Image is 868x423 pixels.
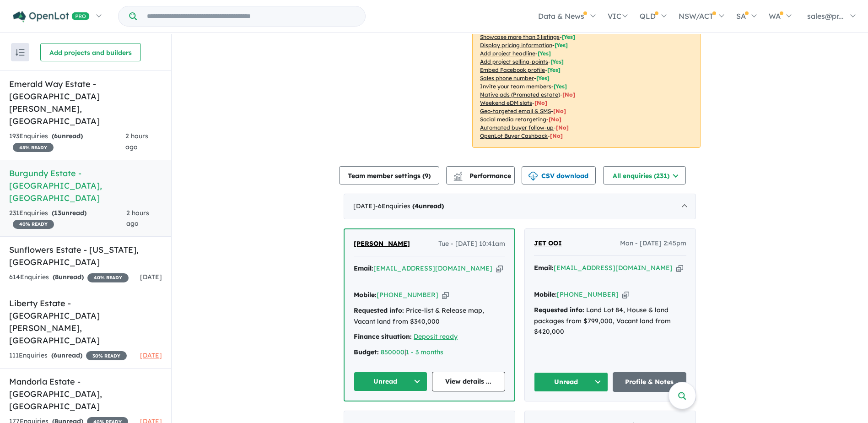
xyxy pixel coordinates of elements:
[40,43,141,61] button: Add projects and builders
[480,108,551,114] u: Geo-targeted email & SMS
[534,306,584,314] strong: Requested info:
[676,263,683,273] button: Copy
[52,209,86,217] strong: ( unread)
[9,244,162,268] h5: Sunflowers Estate - [US_STATE] , [GEOGRAPHIC_DATA]
[339,166,439,184] button: Team member settings (9)
[480,132,548,139] u: OpenLot Buyer Cashback
[140,351,162,359] span: [DATE]
[354,347,505,358] div: |
[480,50,535,57] u: Add project headline
[425,172,428,180] span: 9
[454,172,462,177] img: line-chart.svg
[556,124,569,131] span: [No]
[381,348,404,356] a: 850000
[9,131,125,153] div: 193 Enquir ies
[534,99,547,106] span: [No]
[620,238,686,249] span: Mon - [DATE] 2:45pm
[125,132,148,151] span: 2 hours ago
[807,11,844,21] span: sales@pr...
[9,78,162,127] h5: Emerald Way Estate - [GEOGRAPHIC_DATA][PERSON_NAME] , [GEOGRAPHIC_DATA]
[16,49,25,56] img: sort.svg
[54,209,61,217] span: 13
[9,272,129,283] div: 614 Enquir ies
[555,42,568,49] span: [ Yes ]
[534,238,562,249] a: JET OOI
[480,83,551,90] u: Invite your team members
[603,166,686,184] button: All enquiries (231)
[354,291,377,299] strong: Mobile:
[415,202,419,210] span: 4
[406,348,443,356] a: 1 - 3 months
[354,332,412,341] strong: Finance situation:
[480,42,552,49] u: Display pricing information
[549,116,561,123] span: [No]
[538,50,551,57] span: [ Yes ]
[472,0,701,148] p: Your project is only comparing to other top-performing projects in your area: - - - - - - - - - -...
[354,264,373,272] strong: Email:
[480,124,554,131] u: Automated buyer follow-up
[480,116,546,123] u: Social media retargeting
[377,291,438,299] a: [PHONE_NUMBER]
[13,11,90,22] img: Openlot PRO Logo White
[534,264,554,272] strong: Email:
[9,167,162,204] h5: Burgundy Estate - [GEOGRAPHIC_DATA] , [GEOGRAPHIC_DATA]
[55,273,59,281] span: 8
[480,91,560,98] u: Native ads (Promoted estate)
[550,58,564,65] span: [ Yes ]
[432,372,506,391] a: View details ...
[53,273,84,281] strong: ( unread)
[139,6,363,26] input: Try estate name, suburb, builder or developer
[480,75,534,81] u: Sales phone number
[13,220,54,229] span: 40 % READY
[354,305,505,327] div: Price-list & Release map, Vacant land from $340,000
[373,264,492,272] a: [EMAIL_ADDRESS][DOMAIN_NAME]
[496,264,503,273] button: Copy
[87,273,129,282] span: 40 % READY
[86,351,127,360] span: 30 % READY
[54,351,57,359] span: 6
[9,208,126,230] div: 231 Enquir ies
[414,332,458,341] a: Deposit ready
[562,33,575,40] span: [ Yes ]
[354,348,379,356] strong: Budget:
[9,375,162,412] h5: Mandorla Estate - [GEOGRAPHIC_DATA] , [GEOGRAPHIC_DATA]
[140,273,162,281] span: [DATE]
[557,290,619,298] a: [PHONE_NUMBER]
[528,172,538,181] img: download icon
[480,58,548,65] u: Add project selling-points
[9,350,127,361] div: 111 Enquir ies
[442,290,449,300] button: Copy
[534,239,562,247] span: JET OOI
[480,66,545,73] u: Embed Facebook profile
[354,239,410,249] a: [PERSON_NAME]
[126,209,149,228] span: 2 hours ago
[54,132,58,140] span: 6
[354,306,404,315] strong: Requested info:
[344,194,696,219] div: [DATE]
[550,132,563,139] span: [No]
[553,108,566,114] span: [No]
[354,372,427,391] button: Unread
[534,372,608,392] button: Unread
[547,66,561,73] span: [ Yes ]
[52,132,83,140] strong: ( unread)
[534,305,686,337] div: Land Lot 84, House & land packages from $799,000, Vacant land from $420,000
[455,172,511,180] span: Performance
[446,166,515,184] button: Performance
[562,91,575,98] span: [No]
[412,202,444,210] strong: ( unread)
[438,239,505,249] span: Tue - [DATE] 10:41am
[480,33,560,40] u: Showcase more than 3 listings
[453,174,463,180] img: bar-chart.svg
[522,166,596,184] button: CSV download
[13,143,54,152] span: 45 % READY
[554,264,673,272] a: [EMAIL_ADDRESS][DOMAIN_NAME]
[554,83,567,90] span: [ Yes ]
[622,290,629,299] button: Copy
[375,202,444,210] span: - 6 Enquir ies
[9,297,162,347] h5: Liberty Estate - [GEOGRAPHIC_DATA][PERSON_NAME] , [GEOGRAPHIC_DATA]
[480,99,532,106] u: Weekend eDM slots
[534,290,557,298] strong: Mobile:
